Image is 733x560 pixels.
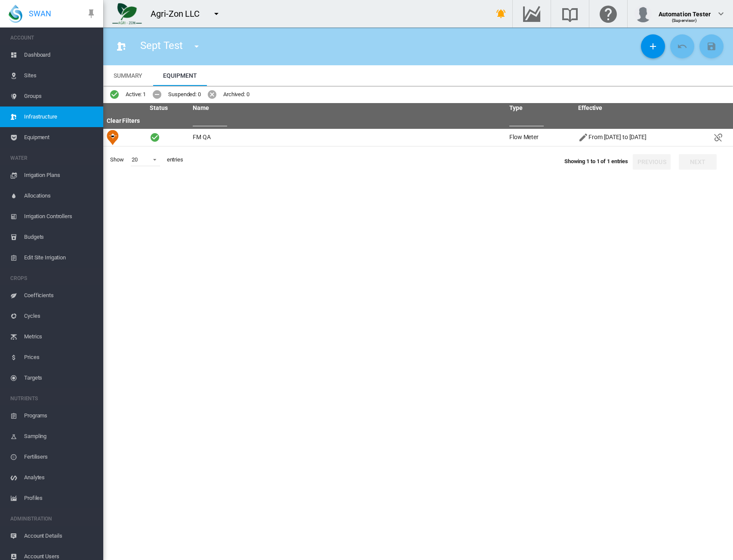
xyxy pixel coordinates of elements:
span: Irrigation Plans [24,165,96,186]
md-icon: icon-content-save [706,41,717,52]
span: Show [107,152,127,167]
span: Groups [24,86,96,107]
div: Agri-Zon LLC [151,8,207,20]
button: icon-menu-down [188,38,205,55]
span: Targets [24,368,96,388]
span: Account Details [24,526,96,546]
div: Suspended: 0 [168,91,201,98]
span: Sept Test [140,40,183,52]
span: ACCOUNT [10,31,96,45]
md-icon: icon-menu-down [191,41,202,52]
md-icon: icon-undo [677,41,687,52]
button: icon-link-variant-off [710,129,727,146]
md-icon: icon-checkbox-marked-circle [109,89,120,100]
div: Automation Tester [659,6,711,15]
span: Showing 1 to 1 of 1 entries [564,158,628,164]
span: Infrastructure [24,107,96,127]
img: profile.jpg [634,5,652,22]
md-icon: icon-link-variant-off [713,132,724,143]
span: Sampling [24,426,96,447]
th: Effective [575,103,704,113]
md-icon: icon-checkbox-marked-circle [150,132,160,143]
span: Programs [24,405,96,426]
span: Metrics [24,326,96,347]
md-icon: Search the knowledge base [560,9,580,19]
button: icon-checkbox-marked-circle [106,86,123,103]
md-icon: icon-water-pump [116,41,126,52]
md-icon: icon-pin [86,9,96,19]
td: Flow Meter [506,129,575,146]
button: Save Changes [699,34,724,58]
md-icon: icon-chevron-down [716,9,726,19]
md-icon: icon-bell-ring [496,9,506,19]
span: Analytes [24,467,96,488]
span: Dashboard [24,45,96,65]
span: NUTRIENTS [10,392,96,405]
span: Irrigation Controllers [24,206,96,227]
md-icon: icon-pencil [578,132,588,143]
span: Sites [24,65,96,86]
div: Archived: 0 [223,91,249,98]
button: Cancel Changes [670,34,694,58]
div: Equipment [163,70,197,81]
md-icon: Go to the Data Hub [521,9,542,19]
tr: icon-checkbox-marked-circle FM QA Flow Meter icon-pencilFrom [DATE] to [DATE] Detach this item (a... [103,129,733,146]
span: Prices [24,347,96,368]
md-icon: Click here for help [598,9,619,19]
span: SWAN [29,8,51,19]
span: Profiles [24,488,96,508]
span: Budgets [24,227,96,247]
button: Next [679,154,717,170]
button: icon-water-pump [113,38,130,55]
img: 7FicoSLW9yRjj7F2+0uvjPufP+ga39vogPu+G1+wvBtcm3fNv859aGr42DJ5pXiEAAAAAAAAAAAAAAAAAAAAAAAAAAAAAAAAA... [112,3,142,24]
a: Clear Filters [107,117,140,124]
button: icon-plus [641,34,665,58]
button: icon-minus-circle [148,86,166,103]
span: ADMINISTRATION [10,512,96,526]
th: Status [146,103,189,113]
img: SWAN-Landscape-Logo-Colour-drop.png [9,5,22,23]
th: Type [506,103,575,113]
md-icon: icon-plus [648,41,658,52]
span: Allocations [24,186,96,206]
md-icon: icon-menu-down [211,9,222,19]
th: Name [189,103,506,113]
md-icon: icon-cancel [207,89,217,100]
span: Edit Site Irrigation [24,247,96,268]
button: icon-bell-ring [493,5,510,22]
span: WATER [10,151,96,165]
span: Fertilisers [24,447,96,467]
td: Detach this item (and remove all readings that it contributed to the infrastructure item). [704,129,733,146]
div: 20 [132,156,138,163]
td: FM QA [189,129,506,146]
span: entries [163,152,187,167]
span: Coefficients [24,285,96,306]
div: Active: 1 [126,91,146,98]
td: icon-pencilFrom [DATE] to [DATE] [575,129,704,146]
img: 9.svg [107,130,119,145]
span: CROPS [10,271,96,285]
span: Equipment [24,127,96,148]
button: icon-menu-down [208,5,225,22]
md-icon: icon-minus-circle [152,89,162,100]
button: Previous [633,154,671,170]
md-tab-item: Summary [103,65,153,86]
button: icon-cancel [203,86,221,103]
span: Cycles [24,306,96,326]
span: (Supervisor) [672,18,697,23]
